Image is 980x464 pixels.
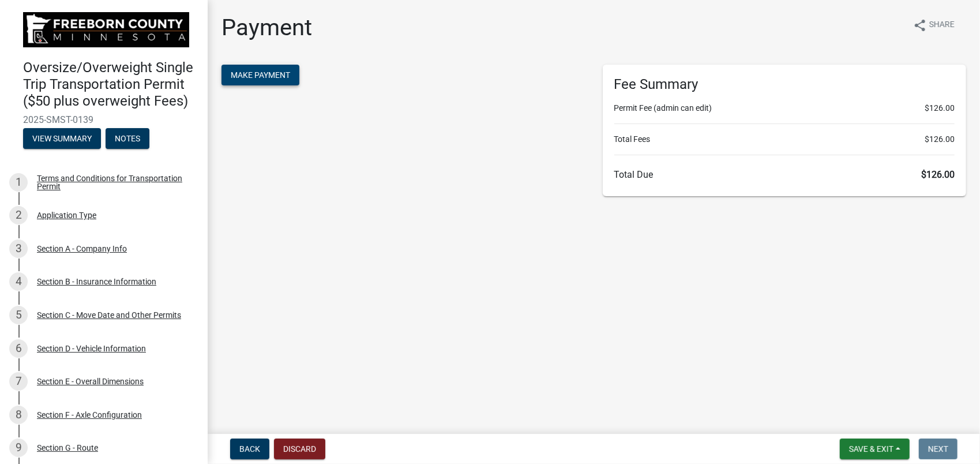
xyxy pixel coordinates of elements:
[614,169,955,180] h6: Total Due
[37,278,156,286] div: Section B - Insurance Information
[23,12,189,47] img: Freeborn County, Minnesota
[23,128,101,149] button: View Summary
[37,211,96,219] div: Application Type
[23,134,101,144] wm-modal-confirm: Summary
[9,173,28,192] div: 1
[929,18,955,32] span: Share
[925,102,955,114] span: $126.00
[614,76,955,93] h6: Fee Summary
[9,306,28,324] div: 5
[919,439,958,459] button: Next
[231,70,290,80] span: Make Payment
[239,444,260,454] span: Back
[913,18,927,32] i: share
[921,169,955,180] span: $126.00
[849,444,893,454] span: Save & Exit
[9,240,28,258] div: 3
[230,439,269,459] button: Back
[37,245,127,253] div: Section A - Company Info
[37,311,181,319] div: Section C - Move Date and Other Permits
[37,444,98,452] div: Section G - Route
[925,133,955,145] span: $126.00
[106,128,149,149] button: Notes
[614,102,955,114] li: Permit Fee (admin can edit)
[9,272,28,291] div: 4
[9,406,28,424] div: 8
[928,444,948,454] span: Next
[274,439,325,459] button: Discard
[37,377,144,386] div: Section E - Overall Dimensions
[221,65,299,85] button: Make Payment
[614,133,955,145] li: Total Fees
[23,59,198,109] h4: Oversize/Overweight Single Trip Transportation Permit ($50 plus overweight Fees)
[37,345,146,353] div: Section D - Vehicle Information
[840,439,910,459] button: Save & Exit
[37,411,142,419] div: Section F - Axle Configuration
[37,174,189,190] div: Terms and Conditions for Transportation Permit
[9,339,28,358] div: 6
[23,114,185,125] span: 2025-SMST-0139
[106,134,149,144] wm-modal-confirm: Notes
[9,206,28,224] div: 2
[9,439,28,457] div: 9
[221,14,312,42] h1: Payment
[904,14,964,36] button: shareShare
[9,372,28,391] div: 7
